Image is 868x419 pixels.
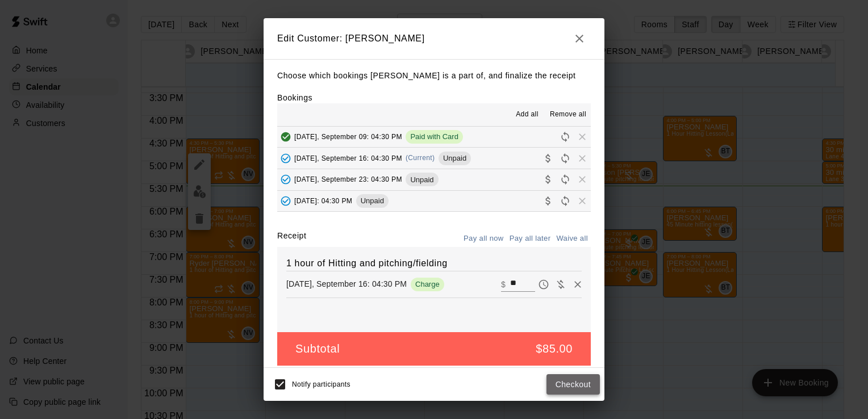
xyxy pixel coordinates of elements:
[540,175,557,183] span: Collect payment
[294,154,402,162] span: [DATE], September 16: 04:30 PM
[294,132,402,140] span: [DATE], September 09: 04:30 PM
[574,175,591,183] span: Remove
[294,196,352,204] span: [DATE]: 04:30 PM
[439,154,471,162] span: Unpaid
[545,106,591,124] button: Remove all
[574,196,591,204] span: Remove
[277,171,294,188] button: Added - Collect Payment
[540,196,557,204] span: Collect payment
[557,196,574,204] span: Reschedule
[286,256,582,271] h6: 1 hour of Hitting and pitching/fielding
[277,169,591,190] button: Added - Collect Payment[DATE], September 23: 04:30 PMUnpaidCollect paymentRescheduleRemove
[507,230,554,248] button: Pay all later
[277,93,312,102] label: Bookings
[294,175,402,183] span: [DATE], September 23: 04:30 PM
[535,279,552,288] span: Pay later
[509,106,545,124] button: Add all
[536,341,573,357] h5: $85.00
[546,374,600,395] button: Checkout
[553,230,591,248] button: Waive all
[574,132,591,140] span: Remove
[277,191,591,212] button: Added - Collect Payment[DATE]: 04:30 PMUnpaidCollect paymentRescheduleRemove
[292,380,350,388] span: Notify participants
[540,153,557,162] span: Collect payment
[557,175,574,183] span: Reschedule
[557,132,574,140] span: Reschedule
[277,230,306,248] label: Receipt
[569,276,586,293] button: Remove
[277,128,294,145] button: Added & Paid
[406,154,435,162] span: (Current)
[574,153,591,162] span: Remove
[277,192,294,209] button: Added - Collect Payment
[277,148,591,169] button: Added - Collect Payment[DATE], September 16: 04:30 PM(Current)UnpaidCollect paymentRescheduleRemove
[501,279,506,290] p: $
[264,18,604,59] h2: Edit Customer: [PERSON_NAME]
[277,150,294,167] button: Added - Collect Payment
[411,280,444,288] span: Charge
[286,278,407,290] p: [DATE], September 16: 04:30 PM
[516,109,539,120] span: Add all
[295,341,340,357] h5: Subtotal
[277,69,591,83] p: Choose which bookings [PERSON_NAME] is a part of, and finalize the receipt
[552,279,569,288] span: Waive payment
[406,132,463,141] span: Paid with Card
[356,196,389,205] span: Unpaid
[277,127,591,148] button: Added & Paid[DATE], September 09: 04:30 PMPaid with CardRescheduleRemove
[461,230,507,248] button: Pay all now
[406,175,438,184] span: Unpaid
[550,109,586,120] span: Remove all
[557,153,574,162] span: Reschedule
